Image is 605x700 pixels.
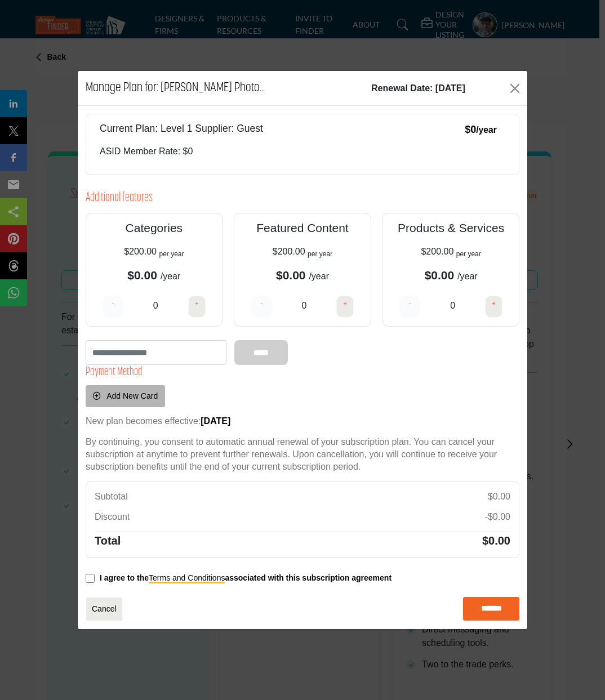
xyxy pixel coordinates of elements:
b: $0.00 [127,269,157,282]
h4: Payment Method [86,365,519,379]
b: Renewal Date: [DATE] [371,82,465,95]
button: + [188,296,206,317]
p: Products & Services [393,219,509,237]
button: Close [506,80,523,97]
h5: Total [95,532,121,549]
h4: + [343,297,347,311]
p: Subtotal [95,491,128,503]
small: /year [476,125,497,135]
strong: [DATE] [201,416,230,426]
span: $200.00 [421,247,453,256]
p: 0 [450,299,455,313]
p: I agree to the associated with this subscription agreement [100,573,392,584]
p: 0 [153,299,158,313]
button: + [485,296,502,317]
span: /year [309,271,329,281]
p: Featured Content [244,219,361,237]
sub: per year [456,250,481,258]
button: Add New Card [86,385,165,407]
span: /year [161,271,181,281]
p: ASID Member Rate: $0 [100,145,505,158]
span: Add New Card [106,391,158,400]
span: $200.00 [124,247,157,256]
sub: per year [308,250,332,258]
p: $0.00 [488,491,510,503]
p: $0 [465,123,497,137]
a: Terms and Conditions [149,573,225,582]
a: Close [86,597,123,621]
p: By continuing, you consent to automatic annual renewal of your subscription plan. You can cancel ... [86,436,519,474]
b: $0.00 [276,269,306,282]
p: Discount [95,511,130,523]
sub: per year [159,250,184,258]
p: -$0.00 [485,511,510,523]
button: + [336,296,354,317]
b: $0.00 [425,269,455,282]
h1: Manage Plan for: [PERSON_NAME] Photo... [86,79,265,97]
span: $200.00 [273,247,305,256]
h4: + [195,297,199,311]
p: New plan becomes effective: [86,415,519,427]
p: 0 [302,299,307,313]
span: /year [457,271,478,281]
h3: Additional features [86,189,153,207]
h4: + [492,297,496,311]
h5: Current Plan: Level 1 Supplier: Guest [100,123,263,135]
h5: $0.00 [482,532,510,549]
p: Categories [96,219,212,237]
